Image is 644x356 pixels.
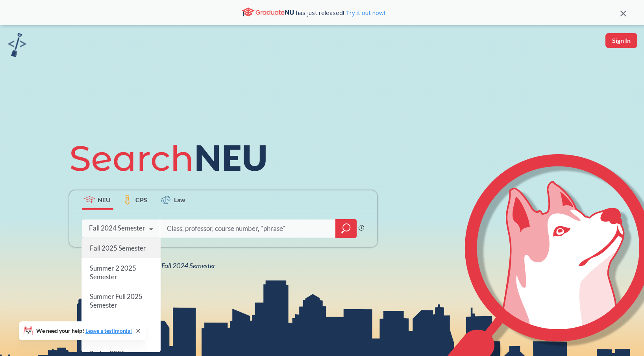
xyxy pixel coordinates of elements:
[89,224,145,232] div: Fall 2024 Semester
[605,33,637,48] button: Sign In
[174,195,185,204] span: Law
[335,219,357,238] div: magnifying glass
[98,195,111,204] span: NEU
[89,244,146,252] span: Fall 2025 Semester
[89,321,136,338] span: Summer 1 2025 Semester
[8,33,26,57] img: sandbox logo
[344,9,385,17] a: Try it out now!
[135,195,147,204] span: CPS
[296,8,385,17] span: has just released!
[85,327,132,334] a: Leave a testimonial
[36,328,132,334] span: We need your help!
[89,261,215,270] span: View all classes for
[341,223,351,234] svg: magnifying glass
[89,292,142,309] span: Summer Full 2025 Semester
[146,261,215,270] span: NEU Fall 2024 Semester
[166,220,330,237] input: Class, professor, course number, "phrase"
[8,33,26,59] a: sandbox logo
[89,264,136,280] span: Summer 2 2025 Semester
